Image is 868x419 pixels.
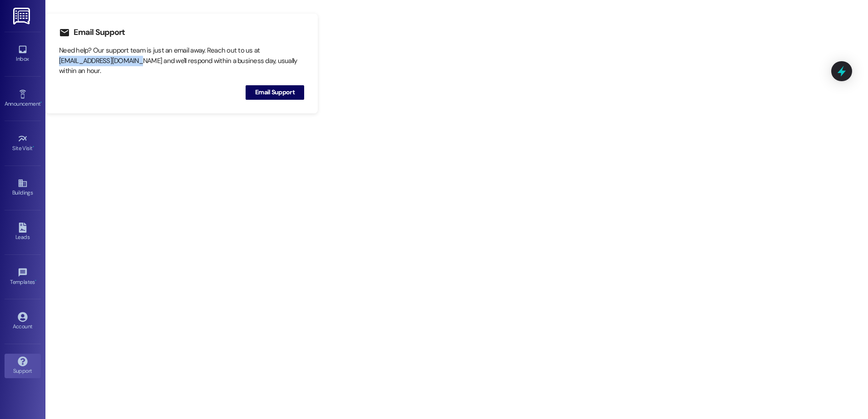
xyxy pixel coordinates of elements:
[5,309,41,334] a: Account
[5,354,41,378] a: Support
[5,175,41,200] a: Buildings
[5,220,41,244] a: Leads
[35,278,36,284] span: •
[40,99,42,106] span: •
[59,45,304,76] div: Need help? Our support team is just an email away. Reach out to us at [EMAIL_ADDRESS][DOMAIN_NAME...
[13,8,32,24] img: ResiDesk Logo
[74,27,125,38] h3: Email Support
[246,85,304,100] button: Email Support
[33,144,34,150] span: •
[5,265,41,289] a: Templates •
[5,131,41,156] a: Site Visit •
[255,88,295,97] span: Email Support
[5,42,41,66] a: Inbox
